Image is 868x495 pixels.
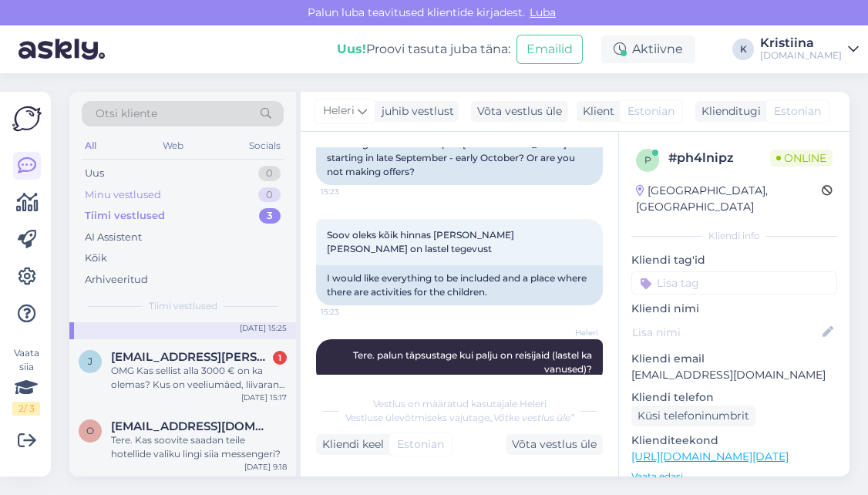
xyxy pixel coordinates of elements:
[760,37,842,49] div: Kristiina
[375,103,454,120] div: juhib vestlust
[160,136,187,156] div: Web
[85,230,142,245] div: AI Assistent
[601,35,695,63] div: Aktiivne
[111,364,287,392] div: OMG Kas sellist alla 3000 € on ka olemas? Kus on veeliumäed, liivarand jne ja on [GEOGRAPHIC_DATA]
[327,229,516,254] span: Soov oleks kõik hinnas [PERSON_NAME] [PERSON_NAME] on lastel tegevust
[644,154,651,166] span: p
[631,252,837,268] p: Kliendi tag'id
[732,39,754,60] div: K
[506,434,603,455] div: Võta vestlus üle
[111,419,271,433] span: olga_204@mail.ru
[258,187,281,203] div: 0
[244,461,287,473] div: [DATE] 9:18
[627,103,675,120] span: Estonian
[490,412,574,423] i: „Võtke vestlus üle”
[632,324,819,341] input: Lisa nimi
[85,187,161,203] div: Minu vestlused
[85,272,148,288] div: Arhiveeritud
[316,436,384,453] div: Kliendi keel
[111,350,271,364] span: jaanika.mattas@gmail.com
[12,402,40,416] div: 2 / 3
[636,183,822,215] div: [GEOGRAPHIC_DATA], [GEOGRAPHIC_DATA]
[668,149,770,167] div: # ph4lnipz
[273,351,287,365] div: 1
[337,40,510,59] div: Proovi tasuta juba täna:
[631,229,837,243] div: Kliendi info
[85,208,165,224] div: Tiimi vestlused
[258,166,281,181] div: 0
[516,35,583,64] button: Emailid
[540,327,598,338] span: Heleri
[316,131,603,185] div: Could I get offers for a trip to [GEOGRAPHIC_DATA] starting in late September - early October? Or...
[259,208,281,224] div: 3
[631,389,837,406] p: Kliendi telefon
[631,367,837,383] p: [EMAIL_ADDRESS][DOMAIN_NAME]
[241,392,287,403] div: [DATE] 15:17
[12,346,40,416] div: Vaata siia
[397,436,444,453] span: Estonian
[631,301,837,317] p: Kliendi nimi
[631,351,837,367] p: Kliendi email
[85,166,104,181] div: Uus
[770,150,833,167] span: Online
[631,406,755,426] div: Küsi telefoninumbrit
[240,322,287,334] div: [DATE] 15:25
[631,433,837,449] p: Klienditeekond
[12,104,42,133] img: Askly Logo
[631,271,837,295] input: Lisa tag
[323,103,355,120] span: Heleri
[695,103,761,120] div: Klienditugi
[111,433,287,461] div: Tere. Kas soovite saadan teile hotellide valiku lingi siia messengeri?
[345,412,574,423] span: Vestluse ülevõtmiseks vajutage
[774,103,821,120] span: Estonian
[760,37,859,62] a: Kristiina[DOMAIN_NAME]
[471,101,568,122] div: Võta vestlus üle
[85,251,107,266] div: Kõik
[525,5,560,19] span: Luba
[88,355,93,367] span: j
[353,349,594,375] span: Tere. palun täpsustage kui palju on reisijaid (lastel ka vanused)?
[577,103,614,120] div: Klient
[321,306,378,318] span: 15:23
[96,106,157,122] span: Otsi kliente
[760,49,842,62] div: [DOMAIN_NAME]
[631,470,837,483] p: Vaata edasi ...
[631,450,789,463] a: [URL][DOMAIN_NAME][DATE]
[321,186,378,197] span: 15:23
[86,425,94,436] span: o
[82,136,99,156] div: All
[149,299,217,313] span: Tiimi vestlused
[337,42,366,56] b: Uus!
[316,265,603,305] div: I would like everything to be included and a place where there are activities for the children.
[373,398,547,409] span: Vestlus on määratud kasutajale Heleri
[246,136,284,156] div: Socials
